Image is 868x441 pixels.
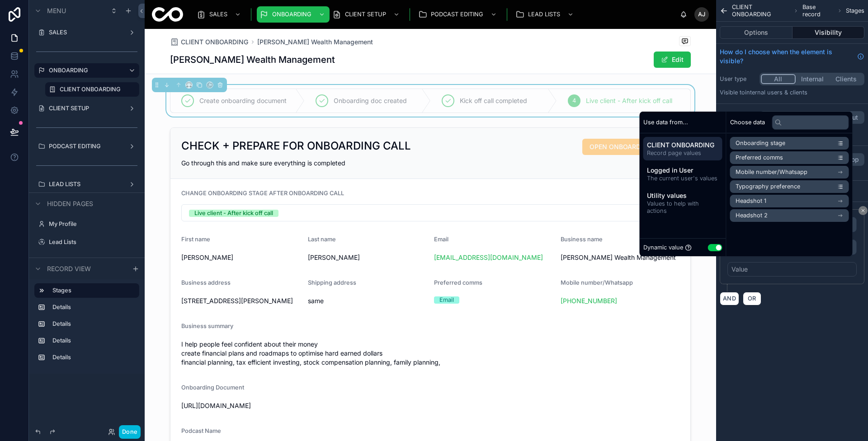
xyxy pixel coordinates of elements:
[334,96,407,105] span: Onboarding doc created
[731,265,748,274] div: Value
[257,38,373,47] a: [PERSON_NAME] Wealth Management
[49,220,134,228] label: My Profile
[732,4,790,18] span: CLIENT ONBOARDING
[47,199,93,208] span: Hidden pages
[720,292,739,305] button: AND
[793,26,865,39] button: Visibility
[647,200,719,215] span: Values to help with actions
[720,47,864,66] a: How do I choose when the element is visible?
[460,96,527,105] span: Kick off call completed
[643,244,683,251] span: Dynamic value
[119,425,141,439] button: Done
[345,11,386,18] span: CLIENT SETUP
[52,304,132,311] label: Details
[654,52,691,68] button: Edit
[647,166,719,175] span: Logged in User
[47,264,91,273] span: Record view
[415,6,501,23] a: PODCAST EDITING
[257,6,330,23] a: ONBOARDING
[49,239,134,246] label: Lead Lists
[720,26,793,39] button: Options
[647,150,719,157] span: Record page values
[745,89,807,96] span: Internal users & clients
[49,143,121,150] label: PODCAST EDITING
[60,86,134,93] label: CLIENT ONBOARDING
[846,7,864,14] span: Stages
[572,97,576,104] span: 4
[49,29,121,36] label: SALES
[698,11,705,18] span: AJ
[194,6,245,23] a: SALES
[49,105,121,112] label: CLIENT SETUP
[330,6,404,23] a: CLIENT SETUP
[513,6,578,23] a: LEAD LISTS
[761,74,796,84] button: All
[181,38,248,47] span: CLIENT ONBOARDING
[49,67,121,74] label: ONBOARDING
[199,96,287,105] span: Create onboarding document
[52,287,132,294] label: Stages
[720,47,854,66] span: How do I choose when the element is visible?
[52,354,132,361] label: Details
[528,11,560,18] span: LEAD LISTS
[647,191,719,200] span: Utility values
[29,279,145,374] div: scrollable content
[647,175,719,182] span: The current user's values
[52,320,132,328] label: Details
[47,6,66,15] span: Menu
[152,7,183,22] img: App logo
[170,53,335,66] h1: [PERSON_NAME] Wealth Management
[431,11,483,18] span: PODCAST EDITING
[643,119,688,126] span: Use data from...
[720,89,864,96] p: Visible to
[209,11,227,18] span: SALES
[730,119,765,126] span: Choose data
[190,5,680,24] div: scrollable content
[746,295,758,302] span: OR
[796,74,830,84] button: Internal
[743,292,761,305] button: OR
[170,38,248,47] a: CLIENT ONBOARDING
[720,75,756,83] label: User type
[586,96,672,105] span: Live client - After kick off call
[802,4,834,18] span: Base record
[52,337,132,344] label: Details
[272,11,311,18] span: ONBOARDING
[829,74,863,84] button: Clients
[640,133,726,215] div: scrollable content
[647,141,719,150] span: CLIENT ONBOARDING
[49,181,121,188] label: LEAD LISTS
